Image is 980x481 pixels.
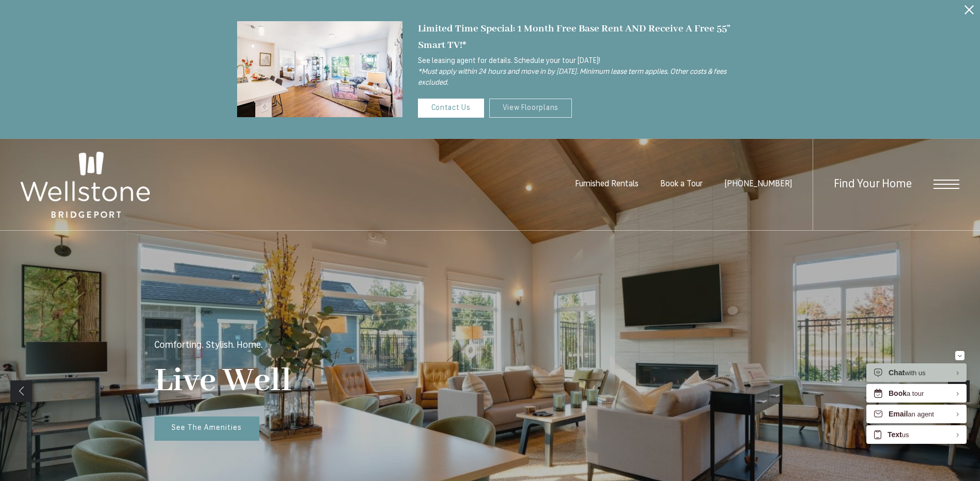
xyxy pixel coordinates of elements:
[21,152,150,218] img: Wellstone
[489,99,572,118] a: View Floorplans
[575,180,639,188] a: Furnished Rentals
[172,424,242,432] span: See The Amenities
[418,56,743,88] p: See leasing agent for details. Schedule your tour [DATE]!
[10,380,32,402] a: Previous
[724,180,792,188] span: [PHONE_NUMBER]
[154,361,292,402] p: Live Well
[660,180,703,188] a: Book a Tour
[418,21,743,53] div: Limited Time Special: 1 Month Free Base Rent AND Receive A Free 55” Smart TV!*
[154,341,262,350] p: Comforting. Stylish. Home.
[724,180,792,188] a: Call us at (253) 400-3144
[154,416,259,441] a: See The Amenities
[418,99,484,118] a: Contact Us
[237,21,402,118] img: Settle into comfort at Wellstone
[934,180,959,189] button: Open Menu
[834,179,912,190] a: Find Your Home
[418,68,726,87] i: *Must apply within 24 hours and move in by [DATE]. Minimum lease term applies. Other costs & fees...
